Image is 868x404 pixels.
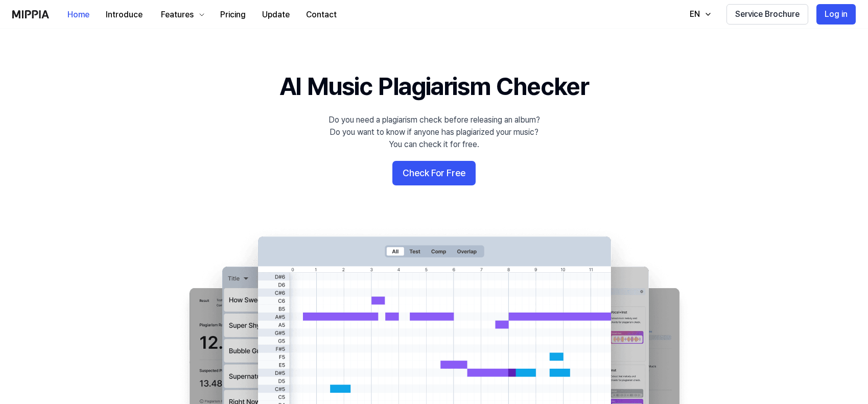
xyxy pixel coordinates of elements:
[392,161,476,185] button: Check For Free
[688,8,702,20] div: EN
[298,5,345,25] button: Contact
[212,5,254,25] button: Pricing
[98,5,151,25] button: Introduce
[151,5,212,25] button: Features
[679,4,718,25] button: EN
[329,114,540,151] div: Do you need a plagiarism check before releasing an album? Do you want to know if anyone has plagi...
[159,9,196,21] div: Features
[254,5,298,25] button: Update
[279,69,589,104] h1: AI Music Plagiarism Checker
[59,5,98,25] button: Home
[816,4,856,25] button: Log in
[12,10,49,18] img: logo
[59,1,98,29] a: Home
[254,1,298,29] a: Update
[726,4,808,25] button: Service Brochure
